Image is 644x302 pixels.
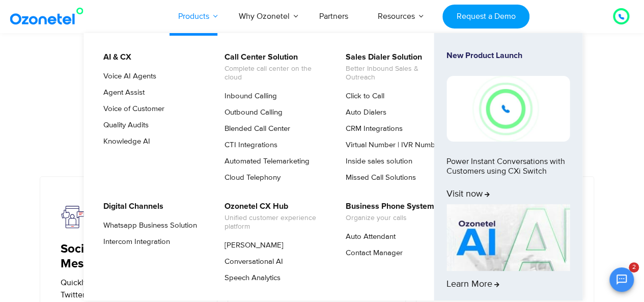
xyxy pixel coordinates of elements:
a: Learn More [446,204,570,290]
a: Agent Assist [97,87,146,99]
a: Business Phone SystemOrganize your calls [339,200,436,224]
a: Outbound Calling [218,106,284,119]
a: Blended Call Center [218,123,292,135]
a: Digital Channels [97,200,165,213]
a: Knowledge AI [97,135,152,148]
a: Auto Attendant [339,231,397,243]
a: Voice AI Agents [97,70,158,83]
img: New-Project-17.png [446,76,570,141]
a: AI & CX [97,51,133,64]
a: Speech Analytics [218,272,282,284]
a: Quality Audits [97,119,150,131]
a: Intercom Integration [97,236,172,248]
button: Open chat [609,267,634,292]
a: Contact Manager [339,247,404,259]
span: Visit now [446,189,490,200]
img: AI [446,204,570,271]
a: CTI Integrations [218,139,279,151]
a: Voice of Customer [97,103,166,115]
a: Automated Telemarketing [218,155,311,168]
a: Inside sales solution [339,155,414,168]
a: Conversational AI [218,256,285,268]
span: 2 [629,262,639,272]
span: Complete call center on the cloud [225,65,325,82]
a: Virtual Number | IVR Number [339,139,443,151]
h2: What to look for in the best call center software [40,67,605,88]
a: Request a Demo [442,5,529,29]
p: Quickly respond to customers on Twitter, Facebook, [61,277,197,301]
a: Cloud Telephony [218,172,282,184]
span: Unified customer experience platform [225,214,325,231]
a: Inbound Calling [218,90,278,102]
a: Ozonetel CX HubUnified customer experience platform [218,200,326,233]
span: Better Inbound Sales & Outreach [346,65,446,82]
a: New Product LaunchPower Instant Conversations with Customers using CXi SwitchVisit now [446,51,570,200]
a: Sales Dialer SolutionBetter Inbound Sales & Outreach [339,51,447,84]
a: CRM Integrations [339,123,404,135]
a: Whatsapp Business Solution [97,219,199,232]
a: Auto Dialers [339,106,388,119]
a: Click to Call [339,90,386,102]
h5: Social Media & Messaging [61,242,197,271]
a: [PERSON_NAME] [218,239,285,252]
a: Missed Call Solutions [339,172,417,184]
span: Organize your calls [346,214,434,223]
a: Call Center SolutionComplete call center on the cloud [218,51,326,84]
